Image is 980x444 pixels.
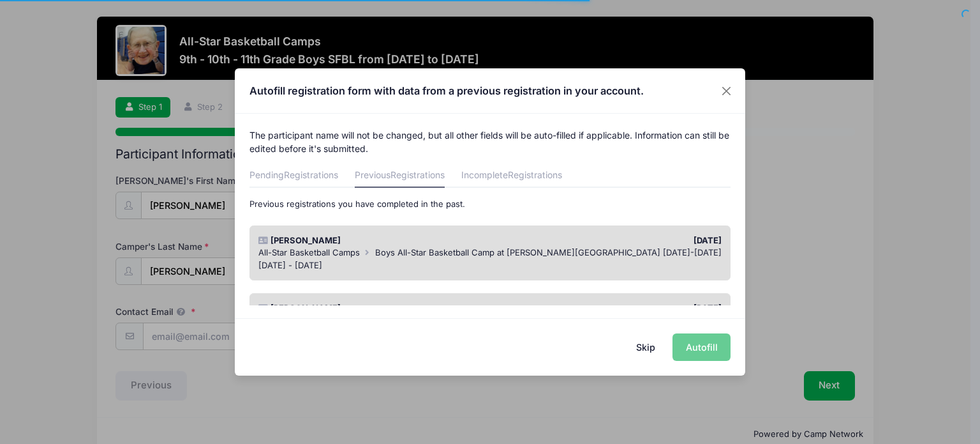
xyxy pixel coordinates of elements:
[508,169,562,180] span: Registrations
[249,83,644,98] h4: Autofill registration form with data from a previous registration in your account.
[623,333,669,361] button: Skip
[249,165,338,188] a: Pending
[461,165,562,188] a: Incomplete
[490,234,728,247] div: [DATE]
[258,247,360,257] span: All-Star Basketball Camps
[252,302,490,315] div: [PERSON_NAME]
[284,169,338,180] span: Registrations
[715,79,738,102] button: Close
[249,128,731,155] p: The participant name will not be changed, but all other fields will be auto-filled if applicable....
[249,198,731,211] p: Previous registrations you have completed in the past.
[258,259,722,272] div: [DATE] - [DATE]
[252,234,490,247] div: [PERSON_NAME]
[355,165,445,188] a: Previous
[490,302,728,315] div: [DATE]
[375,247,722,257] span: Boys All-Star Basketball Camp at [PERSON_NAME][GEOGRAPHIC_DATA] [DATE]-[DATE]
[390,169,445,180] span: Registrations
